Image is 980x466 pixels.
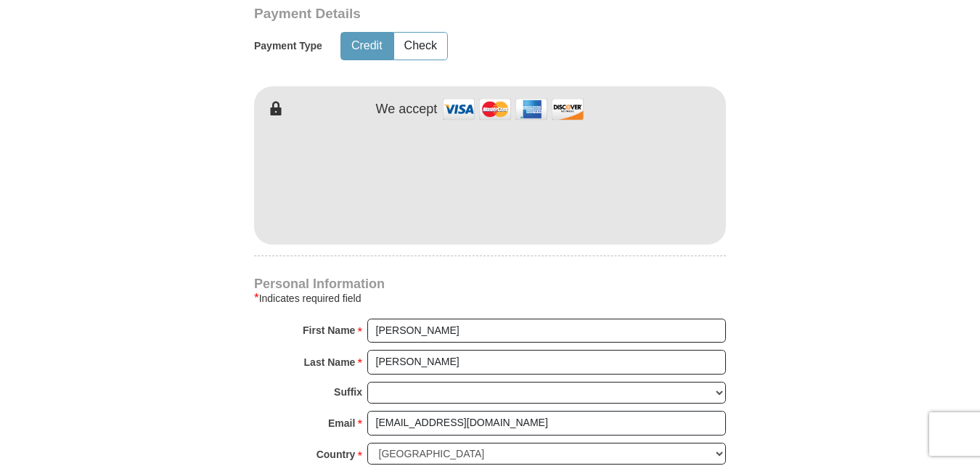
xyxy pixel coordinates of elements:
[254,290,726,307] div: Indicates required field
[304,352,356,372] strong: Last Name
[394,33,447,60] button: Check
[303,320,355,340] strong: First Name
[334,382,362,402] strong: Suffix
[254,6,624,23] h3: Payment Details
[328,413,355,433] strong: Email
[341,33,393,60] button: Credit
[317,444,356,465] strong: Country
[254,278,726,290] h4: Personal Information
[254,40,322,52] h5: Payment Type
[376,102,438,118] h4: We accept
[441,94,586,125] img: credit cards accepted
